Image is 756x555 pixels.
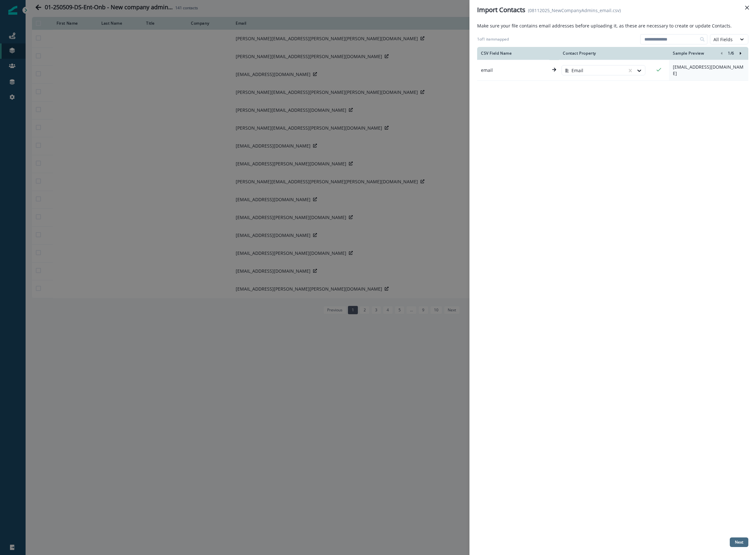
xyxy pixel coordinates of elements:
[673,64,744,77] p: [EMAIL_ADDRESS][DOMAIN_NAME]
[563,51,596,56] p: Contact Property
[477,36,509,42] p: 1 of 1 item mapped
[477,22,732,29] p: Make sure your file contains email addresses before uploading it, as these are necessary to creat...
[481,51,546,56] div: CSV Field Name
[742,3,752,13] button: Close
[673,51,704,56] p: Sample Preview
[528,7,621,14] p: (08112025_NewCompanyAdmins_email.csv)
[713,36,733,43] div: All Fields
[730,537,748,547] button: Next
[477,5,525,15] p: Import Contacts
[737,49,744,57] button: Right-forward-icon
[718,49,725,57] button: left-icon
[477,65,549,76] p: email
[735,540,743,544] p: Next
[728,51,734,56] p: 1 / 6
